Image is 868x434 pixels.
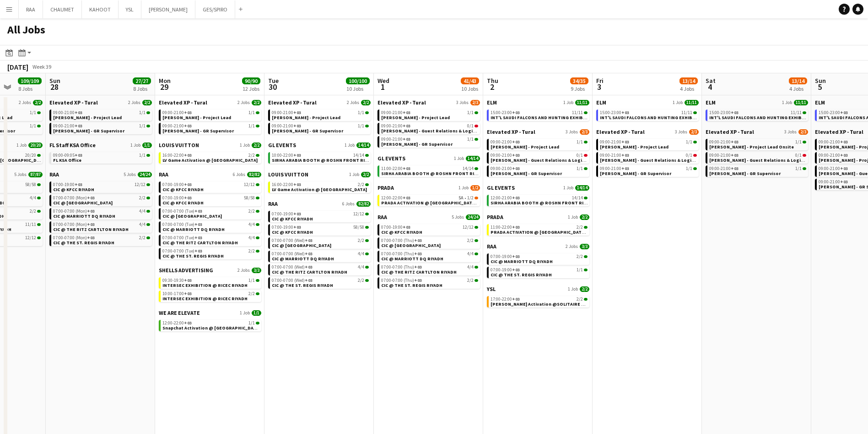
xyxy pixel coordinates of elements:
[293,110,301,115] span: +03
[681,110,692,115] span: 11/11
[487,184,515,191] span: GL EVENTS
[272,110,369,120] a: 09:00-21:00+031/1[PERSON_NAME] - Project Lead
[49,142,152,148] a: FL Staff KSA Office1 Job1/1
[512,152,520,158] span: +03
[819,110,848,115] span: 15:00-23:00
[358,110,364,115] span: 1/1
[25,182,36,187] span: 58/58
[159,99,261,142] div: Elevated XP - Tural2 Jobs2/209:00-21:00+031/1[PERSON_NAME] - Project Lead09:00-21:00+031/1[PERSON...
[596,99,606,106] span: ELM
[403,110,410,115] span: +03
[491,115,705,121] span: INT'L SAUDI FALCONS AND HUNTING EXHIBITION '25 @ MALHAM - RIYADH
[268,142,296,148] span: GL EVENTS
[377,155,405,162] span: GL EVENTS
[248,153,255,158] span: 2/2
[272,115,340,121] span: Aysel Ahmadova - Project Lead
[467,124,474,128] span: 0/1
[381,195,478,205] a: 12:00-22:00+035A•1/2PRADA ACTIVATION @ [GEOGRAPHIC_DATA] - [GEOGRAPHIC_DATA]
[377,99,480,155] div: Elevated XP - Tural3 Jobs2/309:00-21:00+031/1[PERSON_NAME] - Project Lead09:00-21:00+030/1[PERSON...
[815,128,863,135] span: Elevated XP - Tural
[840,165,848,171] span: +03
[840,110,848,115] span: +03
[377,155,480,162] a: GL EVENTS1 Job14/14
[686,140,692,144] span: 1/1
[709,144,794,150] span: Aysel Ahmadova - Project Lead Onsite
[381,165,478,176] a: 11:00-22:00+0314/14SIRHA ARABIA BOOTH @ ROSHN FRONT RIYADH
[685,100,699,105] span: 11/11
[162,181,259,192] a: 07:00-19:00+0312/12CIC @ KFCC RIYADH
[458,185,469,191] span: 1 Job
[135,182,146,187] span: 12/12
[686,166,692,171] span: 1/1
[138,172,152,177] span: 24/24
[184,152,192,158] span: +03
[272,128,343,134] span: Youssef Khiari - GR Supervisor
[82,0,119,18] button: KAHOOT
[162,157,258,163] span: LV Game Activation @ Kingdom Centre
[159,142,199,148] span: LOUIS VUITTON
[706,99,808,128] div: ELM1 Job11/1115:00-23:00+0311/11INT'L SAUDI FALCONS AND HUNTING EXHIBITION '25 @ [GEOGRAPHIC_DATA...
[381,170,485,176] span: SIRHA ARABIA BOOTH @ ROSHN FRONT RIYADH
[272,152,369,163] a: 10:00-22:00+0314/14SIRHA ARABIA BOOTH @ ROSHN FRONT RIYADH
[491,153,520,158] span: 09:00-21:00
[128,100,140,105] span: 2 Jobs
[596,128,699,179] div: Elevated XP - Tural3 Jobs2/309:00-21:00+031/1[PERSON_NAME] - Project Lead09:00-21:00+030/1[PERSON...
[577,166,583,171] span: 1/1
[162,196,192,200] span: 07:00-19:00
[600,157,722,163] span: Sevda Aliyeva - Guest Relations & Logistics Manager
[53,200,113,206] span: CIC @ FOUR SEASONS HOTEL RIYADH
[794,100,808,105] span: 11/11
[782,100,792,105] span: 1 Job
[381,115,450,121] span: Aysel Ahmadova - Project Lead
[795,153,802,158] span: 0/1
[53,187,94,192] span: CIC @ KFCC RIYADH
[563,100,573,105] span: 1 Job
[195,0,235,18] button: GES/SPIRO
[14,172,27,177] span: 5 Jobs
[119,0,141,18] button: YSL
[75,123,82,129] span: +03
[577,140,583,144] span: 1/1
[159,142,261,171] div: LOUIS VUITTON1 Job2/216:00-22:00+032/2LV Game Activation @ [GEOGRAPHIC_DATA]
[49,99,152,142] div: Elevated XP - Tural2 Jobs2/209:00-21:00+031/1[PERSON_NAME] - Project Lead09:00-21:00+031/1[PERSON...
[709,153,739,158] span: 09:00-21:00
[487,128,589,135] a: Elevated XP - Tural3 Jobs2/3
[184,195,192,201] span: +03
[819,140,848,144] span: 09:00-21:00
[840,179,848,185] span: +03
[563,185,573,191] span: 1 Job
[596,99,699,106] a: ELM1 Job11/11
[377,99,480,106] a: Elevated XP - Tural3 Jobs2/3
[467,196,474,200] span: 1/2
[28,143,43,148] span: 20/20
[233,172,245,177] span: 6 Jobs
[572,110,583,115] span: 11/11
[596,99,699,128] div: ELM1 Job11/1115:00-23:00+0311/11INT'L SAUDI FALCONS AND HUNTING EXHIBITION '25 @ [GEOGRAPHIC_DATA...
[621,165,629,171] span: +03
[784,129,797,135] span: 3 Jobs
[470,100,480,105] span: 2/3
[512,195,520,201] span: +03
[272,187,367,192] span: LV Game Activation @ Kingdom Centre
[381,136,478,147] a: 09:00-21:00+031/1[PERSON_NAME] - GR Supervisor
[600,110,629,115] span: 15:00-23:00
[184,123,192,129] span: +03
[377,184,394,191] span: PRADA
[49,171,152,248] div: RAA5 Jobs24/2407:00-19:00+0312/12CIC @ KFCC RIYADH07:00-07:00 (Mon)+032/2CIC @ [GEOGRAPHIC_DATA]0...
[600,110,697,120] a: 15:00-23:00+0311/11INT'L SAUDI FALCONS AND HUNTING EXHIBITION '25 @ [GEOGRAPHIC_DATA] - [GEOGRAPH...
[268,200,371,291] div: RAA6 Jobs82/8207:00-19:00+0312/12CIC @ KFCC RIYADH07:00-19:00+0358/58CIC @ KFCC RIYADH07:00-07:00...
[49,142,152,171] div: FL Staff KSA Office1 Job1/109:00-09:05+031/1FL KSA Office
[159,99,261,106] a: Elevated XP - Tural2 Jobs2/2
[621,110,629,115] span: +03
[600,144,669,150] span: Aysel Ahmadova - Project Lead
[403,123,410,129] span: +03
[19,0,43,18] button: RAA
[142,143,152,148] span: 1/1
[268,171,371,178] a: LOUIS VUITTON1 Job2/2
[491,110,588,120] a: 15:00-23:00+0311/11INT'L SAUDI FALCONS AND HUNTING EXHIBITION '25 @ [GEOGRAPHIC_DATA] - [GEOGRAPH...
[240,143,250,148] span: 1 Job
[731,110,739,115] span: +03
[248,110,255,115] span: 1/1
[53,195,150,205] a: 07:00-07:00 (Mon)+032/2CIC @ [GEOGRAPHIC_DATA]
[184,181,192,187] span: +03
